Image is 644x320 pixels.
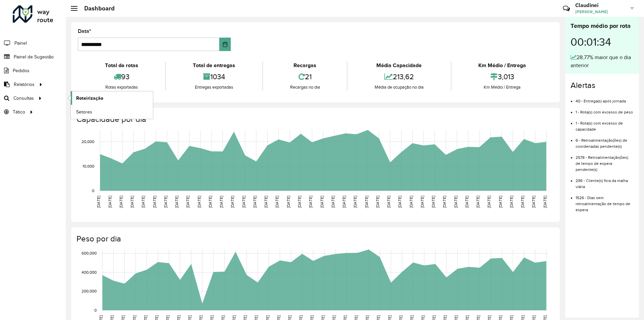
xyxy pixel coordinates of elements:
text: [DATE] [498,196,502,208]
div: 93 [79,70,163,84]
text: [DATE] [308,196,313,208]
text: [DATE] [386,196,391,208]
text: [DATE] [342,196,346,208]
text: [DATE] [420,196,424,208]
text: [DATE] [364,196,369,208]
div: 00:01:34 [571,31,634,53]
text: [DATE] [397,196,402,208]
text: [DATE] [185,196,190,208]
text: [DATE] [253,196,257,208]
text: [DATE] [453,196,458,208]
text: [DATE] [130,196,134,208]
div: 28,77% maior que o dia anterior [571,53,634,70]
h2: Dashboard [77,5,115,12]
span: Painel de Sugestão [14,53,54,60]
div: Média Capacidade [349,61,449,70]
div: Média de ocupação no dia [349,84,449,91]
text: [DATE] [543,196,547,208]
div: 213,62 [349,70,449,84]
div: Entregas exportadas [167,84,260,91]
text: [DATE] [531,196,536,208]
label: Data [78,27,91,35]
li: 1 - Rota(s) com excesso de capacidade [576,115,634,132]
h4: Alertas [571,81,634,90]
text: [DATE] [375,196,380,208]
div: Recargas no dia [265,84,345,91]
h4: Capacidade por dia [76,115,553,124]
text: 600,000 [82,251,97,256]
li: 1526 - Dias sem retroalimentação de tempo de espera [576,190,634,213]
div: Km Médio / Entrega [453,61,551,70]
span: Setores [76,108,92,116]
text: 10,000 [83,164,94,168]
div: Km Médio / Entrega [453,84,551,91]
text: [DATE] [208,196,212,208]
text: [DATE] [476,196,480,208]
div: Tempo médio por rota [571,21,634,31]
span: Roteirização [76,95,103,102]
li: 296 - Cliente(s) fora da malha viária [576,173,634,190]
text: [DATE] [230,196,234,208]
text: [DATE] [353,196,357,208]
button: Choose Date [219,38,231,51]
li: 6 - Retroalimentação(ões) de coordenadas pendente(s) [576,132,634,149]
text: 400,000 [82,270,97,274]
text: [DATE] [431,196,435,208]
text: [DATE] [275,196,279,208]
text: [DATE] [152,196,157,208]
text: [DATE] [108,196,112,208]
text: [DATE] [520,196,525,208]
text: [DATE] [119,196,123,208]
text: [DATE] [163,196,168,208]
span: Tático [13,108,25,116]
text: [DATE] [320,196,324,208]
text: [DATE] [96,196,101,208]
div: 21 [265,70,345,84]
li: 2578 - Retroalimentação(ões) de tempo de espera pendente(s) [576,149,634,173]
a: Setores [71,105,153,119]
text: [DATE] [197,196,201,208]
div: 1034 [167,70,260,84]
text: [DATE] [297,196,302,208]
text: [DATE] [286,196,290,208]
div: Total de rotas [79,61,163,70]
span: Pedidos [13,67,30,74]
text: 20,000 [82,139,94,144]
text: 0 [92,188,94,193]
li: 1 - Rota(s) com excesso de peso [576,104,634,115]
li: 40 - Entrega(s) após jornada [576,93,634,104]
a: Roteirização [71,91,153,105]
text: [DATE] [442,196,446,208]
text: 200,000 [82,289,97,293]
text: [DATE] [241,196,246,208]
div: 3,013 [453,70,551,84]
span: Painel [14,40,27,47]
text: [DATE] [509,196,514,208]
text: [DATE] [487,196,491,208]
text: [DATE] [264,196,268,208]
text: [DATE] [331,196,335,208]
span: Consultas [13,95,34,102]
text: [DATE] [174,196,179,208]
text: 0 [94,308,97,312]
text: [DATE] [141,196,145,208]
div: Total de entregas [167,61,260,70]
text: [DATE] [409,196,413,208]
text: [DATE] [219,196,223,208]
span: Relatórios [14,81,35,88]
h4: Peso por dia [76,234,553,244]
a: Contato Rápido [559,1,574,16]
text: [DATE] [465,196,469,208]
div: Recargas [265,61,345,70]
div: Rotas exportadas [79,84,163,91]
span: [PERSON_NAME] [575,9,626,15]
h3: Claudinei [575,2,626,8]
